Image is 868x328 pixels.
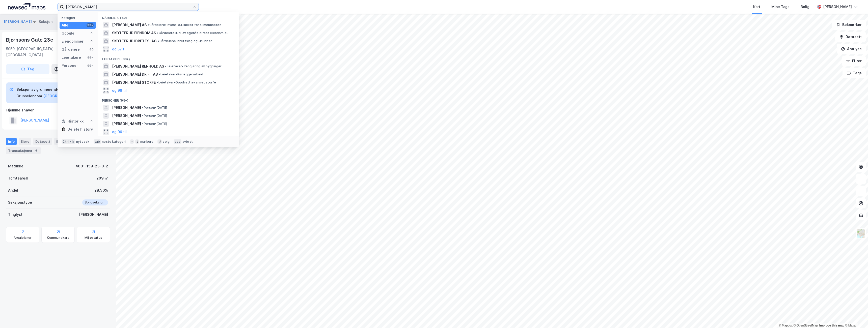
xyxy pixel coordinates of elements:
div: Bygg [54,138,73,145]
div: Ctrl + k [62,139,75,144]
div: 209 ㎡ [96,175,108,181]
span: [PERSON_NAME] [112,121,141,127]
div: Miljøstatus [85,236,102,240]
div: Tinglyst [8,212,22,218]
div: Hjemmelshaver [6,107,110,113]
div: Info [6,138,17,145]
span: SKOTTERUD IDRETTSLAG [112,38,157,44]
button: og 57 til [112,46,126,52]
div: Mine Tags [771,4,790,10]
a: Mapbox [779,324,793,327]
span: [PERSON_NAME] DRIFT AS [112,71,158,77]
div: Eiere [19,138,31,145]
div: Matrikkel [8,163,24,169]
a: OpenStreetMap [794,324,818,327]
div: Gårdeiere [62,46,80,52]
div: Bjørnsons Gate 23c [6,36,54,44]
img: Z [856,229,866,238]
div: avbryt [182,140,193,144]
span: • [142,106,144,109]
div: Leietakere [62,54,81,61]
div: Kart [753,4,760,10]
div: 0 [90,119,94,123]
div: Gårdeiere (60) [98,12,239,21]
div: Seksjonstype [8,199,32,205]
div: Grunneiendom [16,93,42,99]
div: 0 [90,39,94,43]
button: [PERSON_NAME] [4,19,33,24]
span: Person • [DATE] [142,114,167,118]
div: 28.50% [94,187,108,193]
button: og 96 til [112,87,127,94]
div: neste kategori [102,140,126,144]
button: og 96 til [112,129,127,135]
div: [PERSON_NAME] [79,212,108,218]
div: nytt søk [76,140,90,144]
span: Leietaker • Oppdrett av annet storfe [157,80,216,84]
div: Historikk [62,118,84,124]
div: Transaksjoner [6,147,41,154]
div: Bolig [801,4,809,10]
div: Arealplaner [14,236,32,240]
button: Filter [842,56,866,66]
div: Personer [62,63,78,69]
div: Seksjon [39,19,52,25]
span: • [159,72,160,76]
button: Tags [843,68,866,78]
div: Personer (99+) [98,95,239,104]
a: Improve this map [819,324,844,327]
span: Gårdeiere • Utl. av egen/leid fast eiendom el. [157,31,228,35]
div: velg [163,140,170,144]
div: Leietakere (99+) [98,53,239,62]
div: tab [94,139,101,144]
span: • [157,31,158,35]
button: [GEOGRAPHIC_DATA], 159/23 [43,93,95,99]
div: 4601-159-23-0-2 [75,163,108,169]
span: [PERSON_NAME] [112,113,141,119]
div: 0 [90,31,94,35]
span: • [148,23,149,27]
span: [PERSON_NAME] STORFE [112,79,156,85]
div: 99+ [87,64,94,68]
img: logo.a4113a55bc3d86da70a041830d287a7e.svg [8,3,45,11]
div: Alle [62,22,68,28]
button: Datasett [835,32,866,42]
span: [PERSON_NAME] [112,105,141,111]
div: Kontrollprogram for chat [843,304,868,328]
span: Gårdeiere • Invest. o.l. lukket for allmennheten [148,23,221,27]
button: Tag [6,64,49,74]
span: Leietaker • Rørleggerarbeid [159,72,203,76]
span: • [142,122,144,126]
input: Søk på adresse, matrikkel, gårdeiere, leietakere eller personer [64,3,193,11]
div: Google [62,30,74,36]
div: 99+ [87,55,94,59]
span: Person • [DATE] [142,122,167,126]
div: Kategori [62,16,96,20]
div: Tomteareal [8,175,28,181]
div: esc [174,139,181,144]
div: 4 [34,148,39,153]
span: [PERSON_NAME] AS [112,22,147,28]
span: • [157,80,158,84]
span: [PERSON_NAME] RENHOLD AS [112,63,164,69]
button: Analyse [837,44,866,54]
div: 99+ [87,23,94,27]
span: • [158,39,159,43]
span: SKOTTERUD EIENDOM AS [112,30,156,36]
div: Andel [8,187,18,193]
span: Person • [DATE] [142,106,167,110]
div: Kommunekart [47,236,69,240]
div: Delete history [68,126,93,132]
span: • [142,114,144,117]
button: Bokmerker [832,20,866,30]
span: Leietaker • Rengjøring av bygninger [165,64,222,68]
div: Datasett [33,138,52,145]
div: Eiendommer [62,38,84,44]
iframe: Chat Widget [843,304,868,328]
div: 60 [90,47,94,51]
span: • [165,64,167,68]
span: Gårdeiere • Idrettslag og -klubber [158,39,212,43]
div: [PERSON_NAME] [823,4,852,10]
div: 5059, [GEOGRAPHIC_DATA], [GEOGRAPHIC_DATA] [6,46,80,58]
div: Seksjon av grunneiendom [16,86,95,93]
